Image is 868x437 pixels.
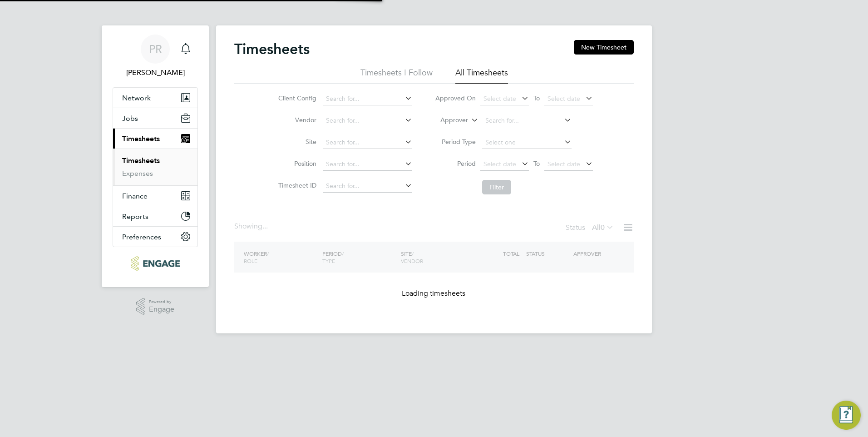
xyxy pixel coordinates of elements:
span: Pallvi Raghvani [113,67,198,78]
a: Timesheets [122,156,160,165]
span: PR [149,43,162,55]
div: Showing [234,222,270,231]
a: Expenses [122,169,153,178]
button: Reports [113,206,197,226]
span: Reports [122,212,148,221]
span: Select date [483,94,516,103]
span: Select date [483,160,516,168]
span: Select date [547,94,580,103]
label: Period Type [435,138,476,146]
span: Preferences [122,233,161,241]
button: Jobs [113,108,197,128]
span: To [531,158,542,169]
a: PR[PERSON_NAME] [113,35,198,78]
div: Timesheets [113,149,197,185]
span: Finance [122,192,148,200]
button: New Timesheet [574,40,634,55]
span: Jobs [122,114,138,123]
input: Select one [482,136,572,149]
h2: Timesheets [234,40,310,58]
button: Timesheets [113,129,197,149]
span: Timesheets [122,134,160,143]
label: Client Config [276,94,316,102]
label: Period [435,159,476,168]
label: Timesheet ID [276,181,316,189]
input: Search for... [323,93,412,105]
div: Status [566,222,616,234]
input: Search for... [323,158,412,171]
button: Finance [113,186,197,206]
span: Powered by [149,298,174,306]
button: Filter [482,180,511,194]
input: Search for... [323,136,412,149]
span: To [531,92,542,104]
label: Vendor [276,116,316,124]
button: Network [113,88,197,108]
label: Position [276,159,316,168]
button: Engage Resource Center [832,401,861,430]
li: Timesheets I Follow [360,67,433,84]
span: Select date [547,160,580,168]
span: 0 [601,223,605,232]
nav: Main navigation [102,25,209,287]
a: Powered byEngage [136,298,175,315]
img: ncclondon-logo-retina.png [131,256,179,271]
label: Site [276,138,316,146]
span: Engage [149,306,174,313]
input: Search for... [482,114,572,127]
label: Approved On [435,94,476,102]
li: All Timesheets [455,67,508,84]
label: All [592,223,614,232]
button: Preferences [113,227,197,247]
label: Approver [427,116,468,125]
span: ... [262,222,268,231]
input: Search for... [323,180,412,193]
a: Go to home page [113,256,198,271]
input: Search for... [323,114,412,127]
span: Network [122,94,151,102]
